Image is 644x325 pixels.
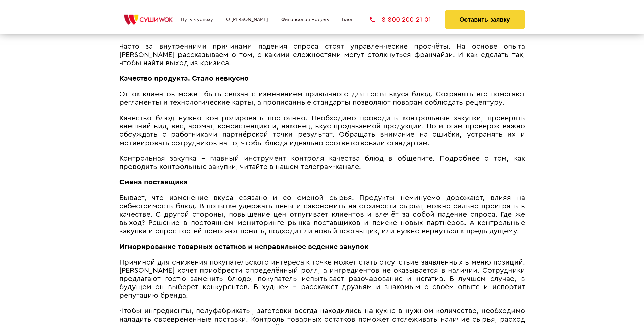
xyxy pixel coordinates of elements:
a: Блог [342,17,353,22]
strong: Игнорирование товарных остатков и неправильное ведение закупок [119,243,368,250]
span: Причиной для снижения покупательского интереса к точке может стать отсутствие заявленных в меню п... [119,259,525,299]
strong: Смена поставщика [119,179,188,186]
a: Финансовая модель [281,17,329,22]
a: О [PERSON_NAME] [226,17,268,22]
a: 8 800 200 21 01 [370,16,431,23]
span: Отток клиентов может быть связан с изменением привычного для гостя вкуса блюд. Сохранять его помо... [119,91,525,106]
span: 8 800 200 21 01 [382,16,431,23]
span: Контрольная закупка – главный инструмент контроля качества блюд в общепите. Подробнее о том, как ... [119,155,525,171]
button: Оставить заявку [445,10,525,29]
span: Часто за внутренними причинами падения спроса стоят управленческие просчёты. На основе опыта [PER... [119,43,525,67]
a: Путь к успеху [181,17,213,22]
strong: Качество продукта. Стало невкусно [119,75,249,82]
span: Бывает, что изменение вкуса связано и со сменой сырья. Продукты неминуемо дорожают, влияя на себе... [119,194,525,234]
span: Качество блюд нужно контролировать постоянно. Необходимо проводить контрольные закупки, проверять... [119,115,525,147]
